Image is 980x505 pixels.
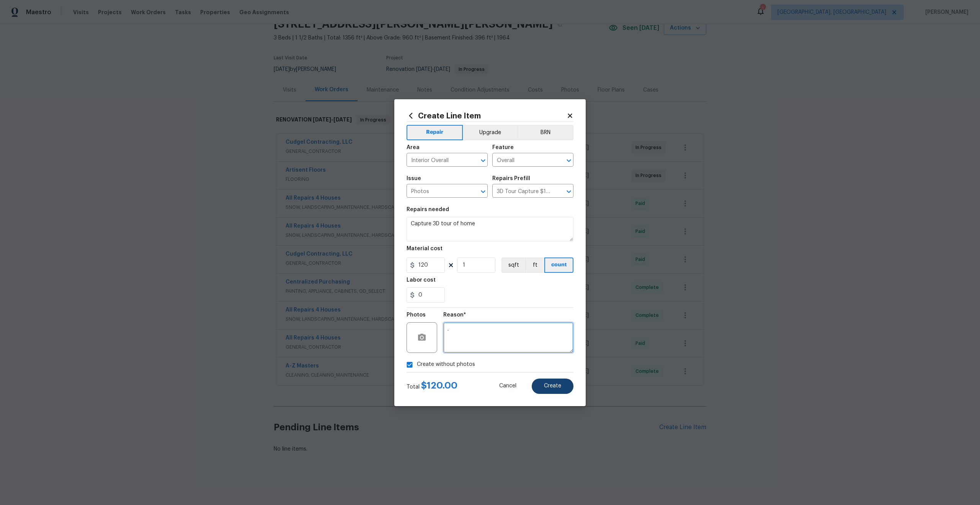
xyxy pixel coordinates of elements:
[492,145,514,150] h5: Feature
[443,322,573,353] textarea: .
[407,145,420,150] h5: Area
[517,125,573,140] button: BRN
[499,383,516,389] span: Cancel
[407,217,573,241] textarea: Capture 3D tour of home
[492,176,530,181] h5: Repairs Prefill
[487,379,529,394] button: Cancel
[407,382,457,391] div: Total
[532,379,573,394] button: Create
[407,246,443,251] h5: Material cost
[407,176,421,181] h5: Issue
[407,207,449,212] h5: Repairs needed
[407,312,426,318] h5: Photos
[544,257,573,273] button: count
[501,257,525,273] button: sqft
[443,312,466,318] h5: Reason*
[478,186,488,197] button: Open
[563,155,574,166] button: Open
[421,381,457,390] span: $ 120.00
[463,125,518,140] button: Upgrade
[417,361,475,369] span: Create without photos
[407,111,567,120] h2: Create Line Item
[478,155,488,166] button: Open
[563,186,574,197] button: Open
[544,383,561,389] span: Create
[407,125,463,140] button: Repair
[525,257,544,273] button: ft
[407,277,436,283] h5: Labor cost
